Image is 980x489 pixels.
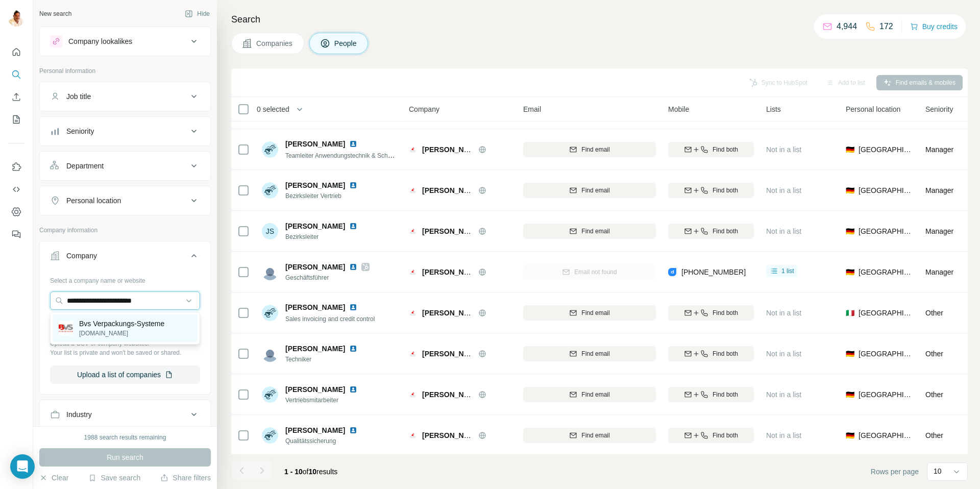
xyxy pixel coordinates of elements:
[8,158,24,176] button: Use Surfe on LinkedIn
[309,468,317,476] span: 10
[523,346,656,361] button: Find email
[581,186,609,195] span: Find email
[925,268,953,276] span: Manager
[39,66,211,76] p: Personal information
[846,308,854,318] span: 🇮🇹
[846,226,854,236] span: 🇩🇪
[681,268,746,276] span: [PHONE_NUMBER]
[8,43,24,61] button: Quick start
[349,385,357,394] img: LinkedIn logo
[285,139,345,149] span: [PERSON_NAME]
[262,182,278,199] img: Avatar
[713,390,738,399] span: Find both
[668,224,754,239] button: Find both
[859,430,913,441] span: [GEOGRAPHIC_DATA]
[766,309,801,317] span: Not in a list
[262,346,278,362] img: Avatar
[160,473,211,483] button: Share filters
[285,315,375,323] span: Sales invoicing and credit control
[303,468,309,476] span: of
[285,151,403,159] span: Teamleiter Anwendungstechnik & Schulung
[66,251,97,261] div: Company
[257,104,289,114] span: 0 selected
[284,468,337,476] span: results
[846,389,854,400] span: 🇩🇪
[859,185,913,195] span: [GEOGRAPHIC_DATA]
[349,345,357,353] img: LinkedIn logo
[349,140,357,148] img: LinkedIn logo
[766,104,781,114] span: Lists
[523,387,656,402] button: Find email
[40,154,210,178] button: Department
[262,141,278,158] img: Avatar
[66,409,92,420] div: Industry
[859,389,913,400] span: [GEOGRAPHIC_DATA]
[766,186,801,194] span: Not in a list
[523,142,656,157] button: Find email
[262,305,278,321] img: Avatar
[349,303,357,311] img: LinkedIn logo
[50,365,200,384] button: Upload a list of companies
[285,302,345,312] span: [PERSON_NAME]
[409,350,417,358] img: Logo of Werner AND Mertz France Professional
[349,426,357,434] img: LinkedIn logo
[859,308,913,318] span: [GEOGRAPHIC_DATA]
[409,145,417,154] img: Logo of Werner AND Mertz France Professional
[668,142,754,157] button: Find both
[66,161,104,171] div: Department
[409,104,439,114] span: Company
[910,19,958,34] button: Buy credits
[285,396,370,405] span: Vertriebsmitarbeiter
[837,20,857,33] p: 4,944
[523,224,656,239] button: Find email
[39,473,68,483] button: Clear
[8,65,24,84] button: Search
[766,145,801,154] span: Not in a list
[39,9,71,18] div: New search
[925,104,953,114] span: Seniority
[285,273,370,282] span: Geschäftsführer
[285,344,345,354] span: [PERSON_NAME]
[50,272,200,285] div: Select a company name or website
[262,427,278,444] img: Avatar
[40,29,210,54] button: Company lookalikes
[581,308,609,317] span: Find email
[581,145,609,154] span: Find email
[925,186,953,194] span: Manager
[871,467,919,477] span: Rows per page
[285,355,370,364] span: Techniker
[846,104,900,114] span: Personal location
[713,227,738,236] span: Find both
[846,185,854,195] span: 🇩🇪
[39,226,211,235] p: Company information
[859,144,913,155] span: [GEOGRAPHIC_DATA]
[178,6,217,21] button: Hide
[409,186,417,194] img: Logo of Werner AND Mertz France Professional
[846,144,854,155] span: 🇩🇪
[713,349,738,358] span: Find both
[523,104,541,114] span: Email
[285,436,370,446] span: Qualitätssicherung
[8,88,24,106] button: Enrich CSV
[422,390,631,399] span: [PERSON_NAME] AND [PERSON_NAME] France Professional
[88,473,140,483] button: Save search
[422,145,631,154] span: [PERSON_NAME] AND [PERSON_NAME] France Professional
[285,180,345,190] span: [PERSON_NAME]
[581,349,609,358] span: Find email
[523,183,656,198] button: Find email
[285,425,345,435] span: [PERSON_NAME]
[766,227,801,235] span: Not in a list
[66,195,121,206] div: Personal location
[925,350,943,358] span: Other
[422,268,631,276] span: [PERSON_NAME] AND [PERSON_NAME] France Professional
[859,226,913,236] span: [GEOGRAPHIC_DATA]
[231,12,968,27] h4: Search
[879,20,893,33] p: 172
[934,466,942,476] p: 10
[925,390,943,399] span: Other
[668,183,754,198] button: Find both
[713,431,738,440] span: Find both
[409,431,417,439] img: Logo of Werner AND Mertz France Professional
[581,227,609,236] span: Find email
[40,84,210,109] button: Job title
